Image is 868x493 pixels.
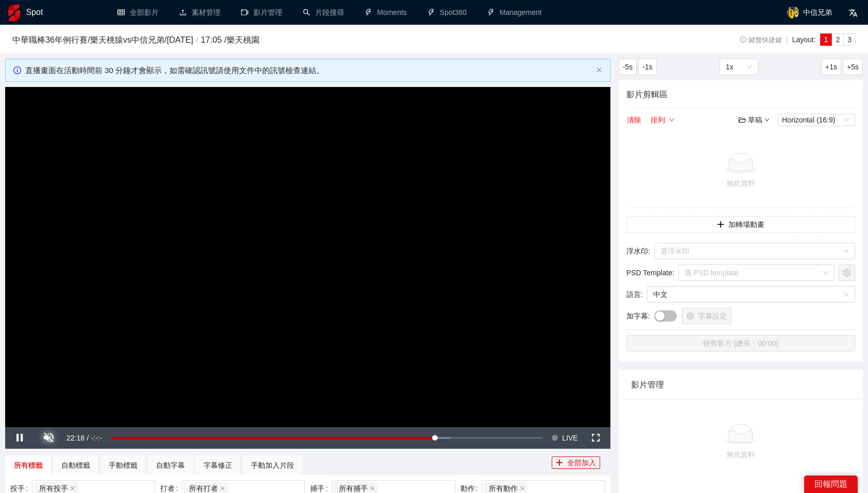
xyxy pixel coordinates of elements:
[619,59,637,75] button: -5s
[109,460,138,471] div: 手動標籤
[596,67,602,74] button: close
[626,310,650,322] span: 加字幕 :
[428,8,467,16] a: thunderboltSpot360
[626,114,642,126] button: 清除
[726,59,752,75] span: 1x
[764,117,770,122] span: down
[365,8,407,16] a: thunderboltMoments
[669,117,674,124] span: down
[650,114,675,126] button: 排列down
[241,8,282,16] a: video-camera影片管理
[5,427,34,449] button: Pause
[25,64,592,77] div: 直播畫面在活動時間前 30 分鐘才會顯示，如需確認訊號請使用文件中的訊號檢查連結。
[626,335,855,351] button: 快剪影片 (總長：00:00)
[847,61,859,73] span: +5s
[117,8,159,16] a: table全部影片
[839,265,855,281] button: setting
[847,36,852,44] span: 3
[487,8,542,16] a: thunderboltManagement
[14,460,43,471] div: 所有標籤
[70,486,75,491] span: close
[303,8,344,16] a: search片段搜尋
[193,35,201,44] span: /
[782,114,851,126] span: Horizontal (16:9)
[792,36,816,44] span: Layout:
[548,427,581,449] button: Seek to live, currently behind live
[12,33,686,47] h3: 中華職棒36年例行賽 / 樂天桃猿 vs 中信兄弟 / [DATE] 17:05 / 樂天桃園
[631,178,851,189] div: 無此資料
[626,88,855,101] h4: 影片剪輯區
[739,116,746,124] span: folder-open
[552,456,600,469] button: plus全部加入
[717,221,724,229] span: plus
[562,427,577,449] span: LIVE
[61,460,90,471] div: 自動標籤
[786,36,788,44] span: |
[825,61,837,73] span: +1s
[843,59,863,75] button: +5s
[179,8,220,16] a: upload素材管理
[623,61,633,73] span: -5s
[653,287,849,302] span: 中文
[87,434,89,442] span: /
[582,427,610,449] button: Fullscreen
[13,66,21,74] span: info-circle
[804,476,858,493] div: 回報問題
[635,449,847,460] div: 無此資料
[836,36,840,44] span: 2
[556,459,563,467] span: plus
[824,36,828,44] span: 1
[111,437,542,439] div: Progress Bar
[251,460,294,471] div: 手動加入片段
[520,486,525,491] span: close
[642,61,652,73] span: -1s
[626,216,855,233] button: plus加轉場動畫
[787,6,799,19] img: avatar
[66,434,84,442] span: 22:18
[220,486,225,491] span: close
[370,486,375,491] span: close
[203,460,232,471] div: 字幕修正
[739,114,770,126] div: 草稿
[626,245,650,257] span: 浮水印 :
[682,308,731,324] button: setting字幕設定
[631,370,850,399] div: 影片管理
[91,434,103,442] span: -:-:-
[34,427,63,449] button: Unmute
[626,267,674,278] span: PSD Template :
[740,37,782,44] span: 鍵盤快捷鍵
[8,5,20,21] img: logo
[740,37,747,43] span: info-circle
[5,87,610,427] div: Video Player
[821,59,841,75] button: +1s
[156,460,185,471] div: 自動字幕
[626,289,643,300] span: 語言 :
[638,59,656,75] button: -1s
